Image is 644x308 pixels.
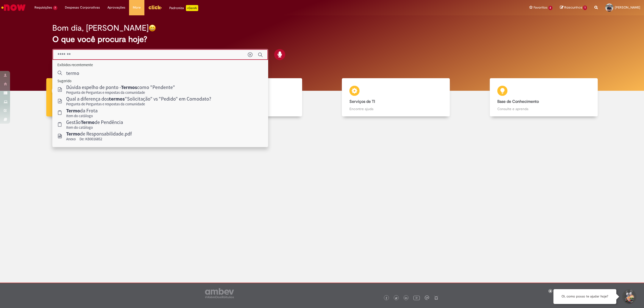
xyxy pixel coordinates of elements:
[149,24,156,32] img: happy-face.png
[615,5,640,10] span: [PERSON_NAME]
[349,106,442,111] p: Encontre ajuda
[497,106,590,111] p: Consulte e aprenda
[548,6,553,10] span: 2
[385,297,388,299] img: logo_footer_facebook.png
[52,35,592,44] h2: O que você procura hoje?
[434,295,438,300] img: logo_footer_naosei.png
[133,5,141,10] span: More
[26,78,174,117] a: Tirar dúvidas Tirar dúvidas com Lupi Assist e Gen Ai
[564,5,582,10] span: Rascunhos
[425,295,429,300] img: logo_footer_workplace.png
[52,24,149,32] h2: Bom dia, [PERSON_NAME]
[470,78,618,117] a: Base de Conhecimento Consulte e aprenda
[349,99,375,104] b: Serviços de TI
[395,297,397,299] img: logo_footer_twitter.png
[65,5,100,10] span: Despesas Corporativas
[53,6,57,10] span: 7
[205,288,234,298] img: logo_footer_ambev_rotulo_gray.png
[169,5,198,11] div: Padroniza
[497,99,539,104] b: Base de Conhecimento
[413,294,420,301] img: logo_footer_youtube.png
[560,5,587,10] a: Rascunhos
[405,297,407,300] img: logo_footer_linkedin.png
[621,289,636,304] button: Iniciar Conversa de Suporte
[553,289,616,304] div: Oi, como posso te ajudar hoje?
[107,5,125,10] span: Aprovações
[148,4,162,11] img: click_logo_yellow_360x200.png
[1,3,26,13] img: ServiceNow
[34,5,52,10] span: Requisições
[583,6,587,10] span: 1
[322,78,470,117] a: Serviços de TI Encontre ajuda
[534,5,547,10] span: Favoritos
[186,5,198,11] p: +GenAi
